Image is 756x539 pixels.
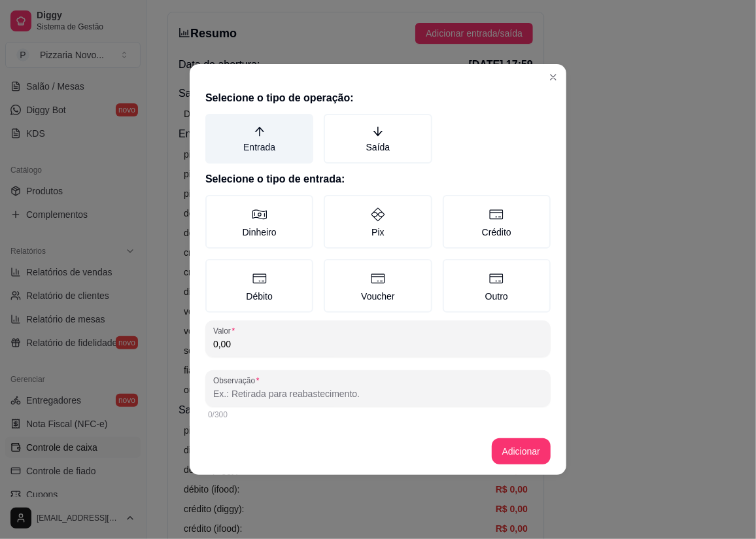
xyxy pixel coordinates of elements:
[205,171,551,187] h2: Selecione o tipo de entrada:
[213,325,239,336] label: Valor
[205,195,313,249] label: Dinheiro
[205,114,313,164] label: Entrada
[443,259,551,313] label: Outro
[443,195,551,249] label: Crédito
[213,338,543,351] input: Valor
[492,438,551,464] button: Adicionar
[543,67,564,88] button: Close
[205,90,551,106] h2: Selecione o tipo de operação:
[254,126,266,137] span: arrow-up
[213,387,543,400] input: Observação
[213,375,264,386] label: Observação
[324,195,432,249] label: Pix
[324,114,432,164] label: Saída
[324,259,432,313] label: Voucher
[208,409,548,420] div: 0/300
[205,259,313,313] label: Débito
[372,126,384,137] span: arrow-down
